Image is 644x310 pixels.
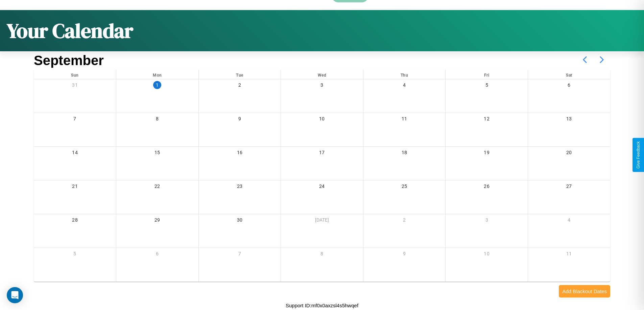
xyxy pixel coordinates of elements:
[34,69,116,79] div: Sun
[199,180,281,194] div: 23
[446,147,528,161] div: 19
[446,214,528,228] div: 3
[34,147,116,161] div: 14
[116,113,198,127] div: 8
[559,285,610,298] button: Add Blackout Dates
[7,287,23,303] div: Open Intercom Messenger
[528,147,610,161] div: 20
[34,180,116,194] div: 21
[363,214,446,228] div: 2
[363,147,446,161] div: 18
[363,113,446,127] div: 11
[446,248,528,262] div: 10
[363,69,446,79] div: Thu
[363,180,446,194] div: 25
[281,147,363,161] div: 17
[153,81,161,89] div: 1
[199,79,281,93] div: 2
[528,214,610,228] div: 4
[116,248,198,262] div: 6
[34,53,104,68] h2: September
[528,113,610,127] div: 13
[286,301,358,310] p: Support ID: mf0x0axzsl4s5hwqef
[116,180,198,194] div: 22
[281,69,363,79] div: Wed
[528,180,610,194] div: 27
[116,69,198,79] div: Mon
[7,17,133,45] h1: Your Calendar
[34,248,116,262] div: 5
[363,79,446,93] div: 4
[281,248,363,262] div: 8
[281,79,363,93] div: 3
[199,69,281,79] div: Tue
[446,69,528,79] div: Fri
[199,113,281,127] div: 9
[34,113,116,127] div: 7
[528,69,610,79] div: Sat
[199,248,281,262] div: 7
[446,79,528,93] div: 5
[199,147,281,161] div: 16
[363,248,446,262] div: 9
[34,214,116,228] div: 28
[636,141,641,169] div: Give Feedback
[34,79,116,93] div: 31
[528,248,610,262] div: 11
[281,113,363,127] div: 10
[116,147,198,161] div: 15
[446,180,528,194] div: 26
[281,180,363,194] div: 24
[446,113,528,127] div: 12
[116,214,198,228] div: 29
[281,214,363,228] div: [DATE]
[199,214,281,228] div: 30
[528,79,610,93] div: 6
